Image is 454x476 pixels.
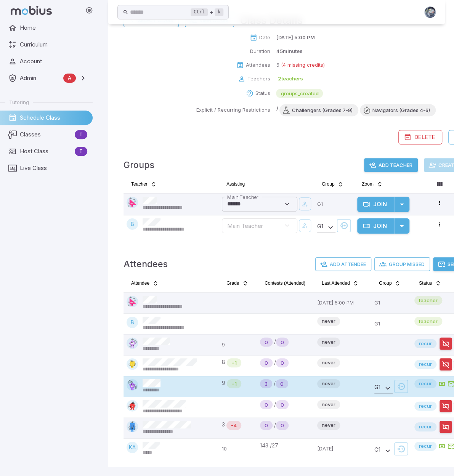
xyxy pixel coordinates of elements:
div: / [260,400,311,409]
span: never [317,422,340,429]
button: Group [317,178,348,190]
img: rectangle.svg [127,421,138,432]
button: Join [357,197,394,212]
span: A [63,74,76,82]
img: right-triangle.svg [127,296,138,307]
span: Attendee [131,280,149,286]
div: / [260,421,311,430]
button: Contests (Attended) [260,277,310,289]
p: G1 [317,197,351,212]
p: Duration [250,48,270,55]
span: 0 [260,338,273,346]
span: 0 [260,401,273,408]
span: 0 [276,338,289,346]
span: Account [20,57,87,66]
p: Attendees [245,61,270,69]
span: Group [322,181,334,187]
button: Group Missed [374,257,430,271]
span: Contests (Attended) [265,280,305,286]
div: G 1 [374,382,393,394]
div: Never Played [260,421,273,430]
button: Group [374,277,405,289]
span: +1 [227,380,241,388]
img: andrew.jpg [424,6,436,18]
button: Zoom [357,178,387,190]
span: recur [414,402,436,410]
div: New Student [276,379,288,388]
span: 8 [222,358,225,367]
span: 9 [222,379,225,388]
span: 0 [260,359,273,367]
div: Math is below age level [226,421,241,430]
button: Join [357,218,394,234]
img: right-triangle.svg [127,197,138,208]
span: Challengers (Grades 7-9) [286,106,358,114]
p: 6 [276,61,279,69]
span: -4 [226,422,241,429]
span: Curriculum [20,40,87,49]
span: Classes [20,130,72,139]
div: G 1 [317,221,335,233]
span: +1 [227,359,241,367]
span: 0 [276,359,289,367]
img: circle.svg [127,400,138,411]
div: KA [127,442,138,453]
span: never [317,317,340,325]
p: Explicit / Recurring Restrictions [196,106,270,114]
p: 9 [222,337,254,352]
p: 45 minutes [276,48,302,55]
img: square.svg [127,358,138,370]
h4: Attendees [124,257,168,271]
p: [DATE] 5:00 PM [276,34,314,42]
span: groups_created [276,90,323,97]
button: Status [414,277,446,289]
p: Date [259,34,270,42]
button: Column visibility [433,178,446,190]
span: Home [20,24,87,32]
div: Never Played [260,400,273,409]
span: 0 [276,380,288,388]
span: Live Class [20,164,87,172]
span: Admin [20,74,60,82]
kbd: Ctrl [191,8,208,16]
span: T [75,131,87,138]
div: Never Played [260,337,273,346]
p: 10 [222,442,254,456]
label: Main Teacher [227,194,258,201]
button: Grade [222,277,253,289]
div: / [260,379,311,388]
span: never [317,380,340,388]
button: Last Attended [317,277,363,289]
span: recur [414,442,436,450]
span: 3 [222,421,225,430]
div: / [276,104,436,116]
span: recur [414,423,436,431]
span: 0 [260,422,273,429]
div: New Student [276,421,289,430]
kbd: k [215,8,223,16]
div: Never Played [260,379,272,388]
span: Navigators (Grades 4-6) [366,106,436,114]
span: 0 [276,422,289,429]
span: T [75,147,87,155]
span: Group [379,280,391,286]
img: diamond.svg [127,337,138,349]
button: Delete [398,130,442,144]
p: G1 [374,317,408,331]
span: Zoom [362,181,374,187]
div: / [260,337,311,346]
div: / [260,358,311,367]
p: G1 [374,296,408,310]
div: New Student [276,358,289,367]
span: 3 [260,380,272,388]
span: 0 [276,401,289,408]
span: Grade [226,280,239,286]
div: G 1 [374,445,393,456]
span: Assisting [226,181,245,187]
span: teacher [414,317,442,325]
button: Teacher [127,178,161,190]
button: Open [282,199,292,209]
span: recur [414,361,436,368]
img: pentagon.svg [127,379,138,391]
span: Tutoring [9,99,29,106]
